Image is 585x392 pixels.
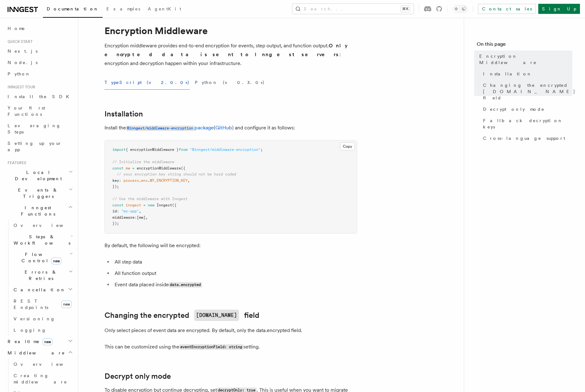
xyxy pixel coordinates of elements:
[134,215,137,220] span: :
[195,75,265,90] button: Python (v0.3.0+)
[126,126,194,131] code: @inngest/middleware-encryption
[5,160,26,165] span: Features
[5,120,74,138] a: Leveraging Steps
[188,178,190,183] span: ,
[11,251,69,264] span: Flow Control
[479,53,572,66] span: Encryption Middleware
[483,135,565,141] span: Cross-language support
[340,142,355,151] button: Copy
[5,23,74,34] a: Home
[112,203,123,207] span: const
[126,147,179,152] span: { encryptionMiddleware }
[104,310,259,321] a: Changing the encrypted[DOMAIN_NAME]field
[139,178,141,183] span: .
[5,45,74,57] a: Next.js
[5,85,35,90] span: Inngest tour
[132,166,134,170] span: =
[477,50,572,68] a: Encryption Middleware
[8,60,38,65] span: Node.js
[11,324,74,336] a: Logging
[148,178,150,183] span: .
[481,133,572,144] a: Cross-language support
[148,203,154,207] span: new
[104,342,357,352] p: This can be customized using the setting.
[113,280,357,289] li: Event data placed inside
[11,313,74,324] a: Versioning
[51,258,62,264] span: new
[11,284,74,295] button: Cancellation
[104,25,357,36] h1: Encryption Middleware
[11,266,74,284] button: Errors & Retries
[104,75,190,90] button: TypeScript (v2.0.0+)
[5,102,74,120] a: Your first Functions
[8,141,62,152] span: Setting up your app
[112,209,117,213] span: id
[5,57,74,68] a: Node.js
[11,220,74,231] a: Overview
[112,184,119,189] span: });
[483,106,545,112] span: Decrypt only mode
[119,178,121,183] span: :
[481,68,572,80] a: Installation
[14,362,79,367] span: Overview
[103,2,144,17] a: Examples
[5,167,74,184] button: Local Development
[139,209,141,213] span: ,
[169,282,202,288] code: data.encrypted
[146,215,148,220] span: ,
[112,147,126,152] span: import
[117,172,236,176] span: // your encryption key string should not be hard coded
[117,209,119,213] span: :
[5,91,74,102] a: Install the SDK
[104,41,357,68] p: Encryption middleware provides end-to-end encryption for events, step output, and function output...
[483,71,532,77] span: Installation
[8,94,73,99] span: Install the SDK
[5,220,74,336] div: Inngest Functions
[179,344,243,350] code: eventEncryptionField: string
[215,125,232,131] a: GitHub
[104,110,143,118] a: Installation
[5,39,33,44] span: Quick start
[148,6,181,11] span: AgentKit
[14,316,55,321] span: Versioning
[11,359,74,370] a: Overview
[112,160,174,164] span: // Initialize the middleware
[113,258,357,266] li: All step data
[477,40,572,50] h4: On this page
[5,68,74,80] a: Python
[11,370,74,388] a: Creating middleware
[61,300,72,308] span: new
[14,223,79,228] span: Overview
[11,287,66,293] span: Cancellation
[481,80,572,104] a: Changing the encrypted [DOMAIN_NAME] field
[11,269,69,282] span: Errors & Retries
[126,203,141,207] span: inngest
[123,178,139,183] span: process
[106,6,140,11] span: Examples
[5,138,74,155] a: Setting up your app
[11,231,74,249] button: Steps & Workflows
[5,184,74,202] button: Events & Triggers
[190,147,260,152] span: "@inngest/middleware-encryption"
[43,2,103,18] a: Documentation
[194,310,239,321] code: [DOMAIN_NAME]
[143,203,146,207] span: =
[126,166,130,170] span: mw
[5,338,53,345] span: Realtime
[112,221,119,226] span: });
[14,299,48,310] span: REST Endpoints
[478,4,536,14] a: Contact sales
[481,115,572,133] a: Fallback decryption keys
[112,166,123,170] span: const
[104,372,171,381] a: Decrypt only mode
[481,104,572,115] a: Decrypt only mode
[112,178,119,183] span: key
[483,117,572,130] span: Fallback decryption keys
[5,347,74,359] button: Middleware
[141,178,148,183] span: env
[538,4,580,14] a: Sign Up
[8,123,61,134] span: Leveraging Steps
[137,215,146,220] span: [mw]
[112,197,188,201] span: // Use the middleware with Inngest
[181,166,185,170] span: ({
